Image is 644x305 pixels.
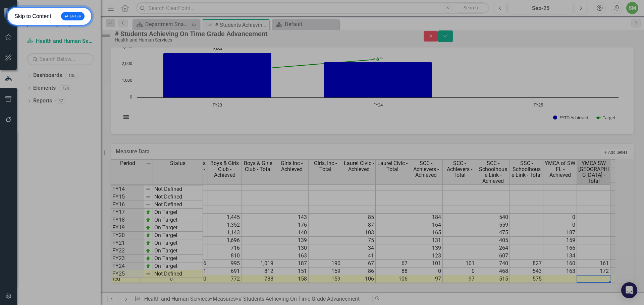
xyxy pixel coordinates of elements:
[111,201,144,209] td: FY16
[342,229,376,237] td: 103
[342,275,376,283] td: 106
[153,255,203,262] td: On Target
[153,185,203,193] td: Not Defined
[275,237,309,244] td: 139
[275,214,309,221] td: 143
[208,260,241,268] td: 995
[163,30,539,98] g: FYTD Achieved, series 1 of 2. Bar series with 3 bars.
[476,244,510,252] td: 264
[476,268,510,275] td: 468
[275,268,309,275] td: 151
[626,2,638,14] button: SM
[534,102,543,108] text: FY25
[111,270,144,278] td: FY25
[409,260,443,268] td: 101
[274,20,337,28] a: Default
[134,20,190,28] a: Department Snapshot
[163,53,272,98] path: FY23, 2,654. FYTD Achieved.
[116,149,398,155] h3: Measure Data
[170,160,185,166] span: Status
[144,296,210,302] a: Health and Human Services
[275,244,309,252] td: 130
[241,268,275,275] td: 812
[209,160,240,178] span: Boys & Girls Club - Achieved
[578,160,609,184] span: YMCA SW [GEOGRAPHIC_DATA] - Total
[610,260,644,268] td: 2,781
[3,8,15,19] img: ClearPoint Strategy
[342,260,376,268] td: 67
[213,296,236,302] a: Measures
[377,160,408,172] span: Laurel Civic - Total
[153,247,203,255] td: On Target
[409,268,443,275] td: 0
[122,60,132,66] text: 2,000
[443,268,476,275] td: 0
[409,229,443,237] td: 165
[376,275,409,283] td: 106
[510,260,543,268] td: 827
[510,268,543,275] td: 543
[275,229,309,237] td: 140
[146,225,151,230] img: zOikAAAAAElFTkSuQmCC
[342,252,376,260] td: 41
[478,160,508,184] span: SCC - Schoolhouse Link - Achieved
[146,233,151,238] img: zOikAAAAAElFTkSuQmCC
[153,239,203,247] td: On Target
[409,214,443,221] td: 184
[91,275,141,283] td: Not Defined
[153,216,203,224] td: On Target
[33,84,56,92] a: Elements
[275,221,309,229] td: 176
[543,268,577,275] td: 163
[511,160,542,178] span: SSC - Schoolhouse Link - Total
[374,56,383,60] text: 2,106
[27,37,94,45] a: Health and Human Services
[130,94,132,100] text: 0
[243,160,273,172] span: Boys & Girls Club - Total
[59,85,72,91] div: 734
[121,112,131,122] button: View chart menu, Chart
[511,4,571,12] div: Sep-25
[111,209,144,216] td: FY17
[208,214,241,221] td: 1,445
[146,217,151,223] img: zOikAAAAAElFTkSuQmCC
[476,252,510,260] td: 607
[409,252,443,260] td: 123
[376,260,409,268] td: 67
[610,268,644,275] td: 2,325
[101,30,111,41] img: Not Defined
[27,53,94,65] input: Search Below...
[342,268,376,275] td: 86
[208,237,241,244] td: 1,696
[111,185,144,193] td: FY14
[33,72,62,79] a: Dashboards
[476,221,510,229] td: 559
[309,260,342,268] td: 190
[111,193,144,201] td: FY15
[342,221,376,229] td: 87
[33,97,52,105] a: Reports
[153,209,203,216] td: On Target
[476,260,510,268] td: 740
[213,47,222,51] text: 2,654
[146,161,151,166] img: 8DAGhfEEPCf229AAAAAElFTkSuQmCC
[213,102,222,108] text: FY23
[343,160,374,172] span: Laurel Civic - Achieved
[444,160,475,178] span: SCC - Achievers - Total
[136,2,489,14] input: Search ClearPoint...
[464,5,478,10] span: Search
[146,263,151,269] img: zOikAAAAAElFTkSuQmCC
[310,160,340,172] span: Girls, Inc - Total
[55,98,66,104] div: 57
[146,202,151,207] img: 8DAGhfEEPCf229AAAAAElFTkSuQmCC
[275,260,309,268] td: 187
[215,21,268,29] div: # Students Achieving On Time Grade Advancement
[309,268,342,275] td: 159
[275,252,309,260] td: 163
[342,237,376,244] td: 75
[153,232,203,239] td: On Target
[476,229,510,237] td: 475
[174,275,208,283] td: 0
[409,221,443,229] td: 164
[324,62,432,98] path: FY24, 2,106. FYTD Achieved.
